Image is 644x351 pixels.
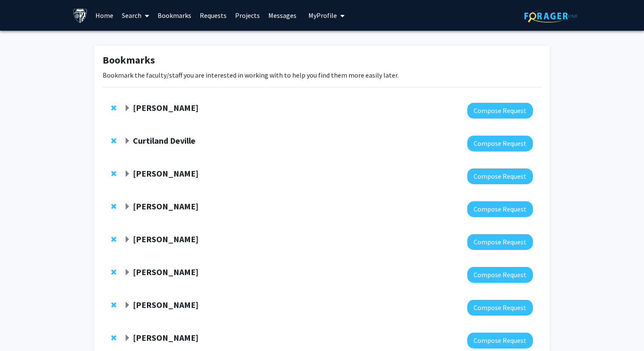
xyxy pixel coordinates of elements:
span: Remove Alistair Kent from bookmarks [111,302,116,308]
h1: Bookmarks [103,54,541,67]
p: Bookmark the faculty/staff you are interested in working with to help you find them more easily l... [103,70,541,80]
strong: Curtiland Deville [133,135,195,146]
button: Compose Request to Alistair Kent [467,300,533,316]
span: Expand Jeffrey Tornheim Bookmark [124,203,131,210]
button: Compose Request to Michele Manahan [467,103,533,119]
a: Projects [231,0,264,30]
span: Remove Jean Kim from bookmarks [111,236,116,243]
a: Search [118,0,153,30]
strong: [PERSON_NAME] [133,299,198,310]
span: Remove Jeffrey Tornheim from bookmarks [111,203,116,210]
strong: [PERSON_NAME] [133,201,198,212]
span: Expand Curtiland Deville Bookmark [124,138,131,145]
a: Requests [195,0,231,30]
button: Compose Request to Curtiland Deville [467,136,533,151]
span: Remove Casey Lurtz from bookmarks [111,170,116,177]
span: Remove Michele Manahan from bookmarks [111,104,116,111]
span: Remove Curtiland Deville from bookmarks [111,137,116,144]
img: ForagerOne Logo [524,9,578,23]
a: Bookmarks [153,0,195,30]
span: Expand Alistair Kent Bookmark [124,302,131,309]
button: Compose Request to Raj Mukherjee [467,333,533,348]
span: Remove Raj Mukherjee from bookmarks [111,334,116,341]
strong: [PERSON_NAME] [133,332,198,343]
strong: [PERSON_NAME] [133,102,198,113]
span: Expand Casey Lurtz Bookmark [124,171,131,177]
button: Compose Request to Robert Stevens [467,267,533,283]
strong: [PERSON_NAME] [133,267,198,277]
span: Expand Robert Stevens Bookmark [124,269,131,276]
button: Compose Request to Casey Lurtz [467,168,533,184]
span: Expand Jean Kim Bookmark [124,236,131,243]
span: My Profile [308,11,337,20]
a: Home [91,0,118,30]
span: Expand Michele Manahan Bookmark [124,105,131,112]
iframe: Chat [6,313,36,345]
a: Messages [264,0,301,30]
span: Remove Robert Stevens from bookmarks [111,269,116,276]
button: Compose Request to Jean Kim [467,234,533,250]
strong: [PERSON_NAME] [133,234,198,244]
span: Expand Raj Mukherjee Bookmark [124,335,131,342]
strong: [PERSON_NAME] [133,168,198,179]
button: Compose Request to Jeffrey Tornheim [467,201,533,217]
img: Johns Hopkins University Logo [73,8,88,23]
